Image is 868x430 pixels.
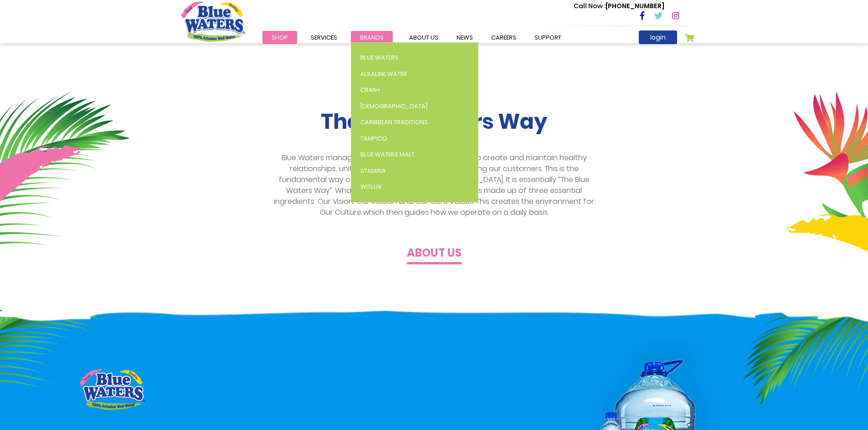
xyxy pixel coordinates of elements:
[80,369,145,410] img: product image
[786,91,868,329] img: about-section-plant.png
[574,1,664,11] p: [PHONE_NUMBER]
[447,31,482,44] a: News
[360,70,407,78] span: Alkaline Water
[360,182,382,191] span: WitLuv
[360,33,384,42] span: Brands
[181,1,245,41] a: store logo
[639,30,677,44] a: login
[407,249,462,259] a: About us
[360,118,428,126] span: Caribbean Traditions
[360,167,386,175] span: Stamina
[574,1,606,10] span: Call Now :
[360,102,427,111] span: [DEMOGRAPHIC_DATA]
[272,33,288,42] span: Shop
[482,31,525,44] a: careers
[525,31,570,44] a: support
[360,86,381,94] span: Cran+
[400,31,447,44] a: about us
[360,53,398,62] span: Blue Waters
[269,152,599,218] p: Blue Waters management and employees work daily to create and maintain healthy relationships, uni...
[360,150,415,159] span: Blue Waters Malt
[181,109,687,134] h2: The Blue Waters Way
[360,134,387,143] span: Tampico
[311,33,337,42] span: Services
[407,247,462,260] h4: About us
